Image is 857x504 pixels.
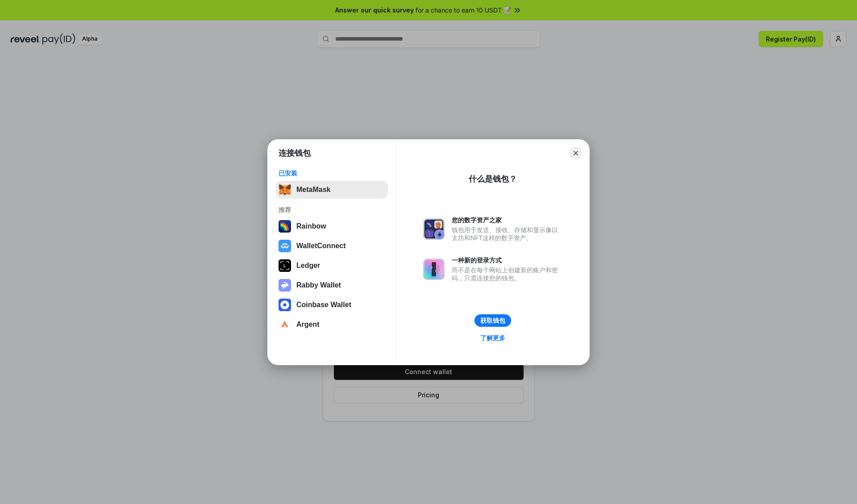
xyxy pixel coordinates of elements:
[452,226,562,242] div: 钱包用于发送、接收、存储和显示像以太坊和NFT这样的数字资产。
[279,148,311,158] h1: 连接钱包
[296,222,326,230] div: Rainbow
[279,299,291,311] img: svg+xml,%3Csvg%20width%3D%2228%22%20height%3D%2228%22%20viewBox%3D%220%200%2028%2028%22%20fill%3D...
[279,220,291,233] img: svg+xml,%3Csvg%20width%3D%22120%22%20height%3D%22120%22%20viewBox%3D%220%200%20120%20120%22%20fil...
[276,181,388,199] button: MetaMask
[279,279,291,292] img: svg+xml,%3Csvg%20xmlns%3D%22http%3A%2F%2Fwww.w3.org%2F2000%2Fsvg%22%20fill%3D%22none%22%20viewBox...
[296,242,346,250] div: WalletConnect
[475,332,511,344] a: 了解更多
[276,296,388,314] button: Coinbase Wallet
[423,218,445,240] img: svg+xml,%3Csvg%20xmlns%3D%22http%3A%2F%2Fwww.w3.org%2F2000%2Fsvg%22%20fill%3D%22none%22%20viewBox...
[570,147,582,159] button: Close
[276,257,388,275] button: Ledger
[276,276,388,294] button: Rabby Wallet
[296,262,320,270] div: Ledger
[279,206,385,214] div: 推荐
[480,334,505,342] div: 了解更多
[452,266,562,282] div: 而不是在每个网站上创建新的账户和密码，只需连接您的钱包。
[276,217,388,235] button: Rainbow
[480,317,505,325] div: 获取钱包
[296,321,320,329] div: Argent
[279,318,291,331] img: svg+xml,%3Csvg%20width%3D%2228%22%20height%3D%2228%22%20viewBox%3D%220%200%2028%2028%22%20fill%3D...
[423,258,445,280] img: svg+xml,%3Csvg%20xmlns%3D%22http%3A%2F%2Fwww.w3.org%2F2000%2Fsvg%22%20fill%3D%22none%22%20viewBox...
[296,186,330,194] div: MetaMask
[279,183,291,196] img: svg+xml,%3Csvg%20fill%3D%22none%22%20height%3D%2233%22%20viewBox%3D%220%200%2035%2033%22%20width%...
[469,174,517,184] div: 什么是钱包？
[276,316,388,333] button: Argent
[296,301,351,309] div: Coinbase Wallet
[279,240,291,252] img: svg+xml,%3Csvg%20width%3D%2228%22%20height%3D%2228%22%20viewBox%3D%220%200%2028%2028%22%20fill%3D...
[474,314,511,327] button: 获取钱包
[276,237,388,255] button: WalletConnect
[452,216,562,224] div: 您的数字资产之家
[279,259,291,272] img: svg+xml,%3Csvg%20xmlns%3D%22http%3A%2F%2Fwww.w3.org%2F2000%2Fsvg%22%20width%3D%2228%22%20height%3...
[279,169,385,177] div: 已安装
[296,281,341,289] div: Rabby Wallet
[452,256,562,264] div: 一种新的登录方式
